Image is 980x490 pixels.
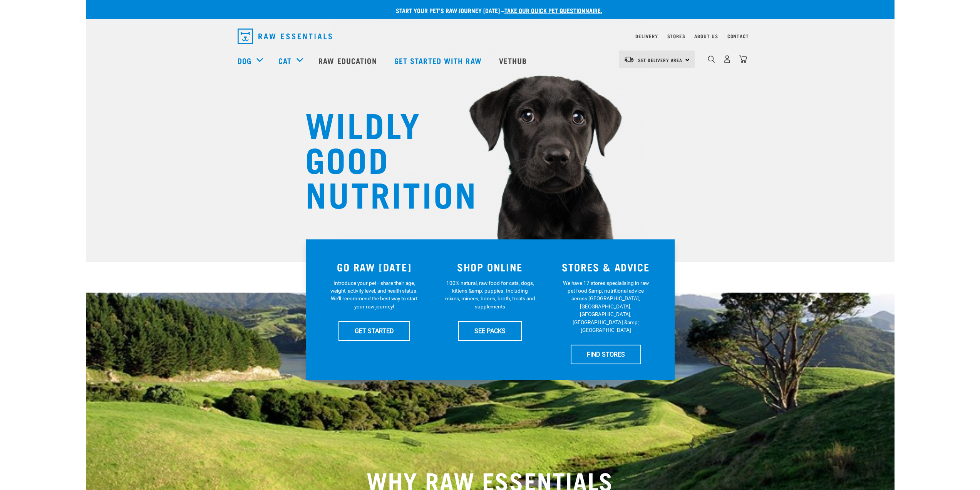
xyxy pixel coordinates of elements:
p: 100% natural, raw food for cats, dogs, kittens &amp; puppies. Including mixes, minces, bones, bro... [445,279,535,311]
span: Set Delivery Area [638,59,683,61]
h3: GO RAW [DATE] [321,261,428,273]
p: Introduce your pet—share their age, weight, activity level, and health status. We'll recommend th... [329,279,419,311]
img: home-icon@2x.png [739,55,747,63]
img: Raw Essentials Logo [238,29,332,44]
p: Start your pet’s raw journey [DATE] – [92,6,900,15]
a: FIND STORES [571,345,641,364]
img: home-icon-1@2x.png [708,56,715,63]
p: We have 17 stores specialising in raw pet food &amp; nutritional advice across [GEOGRAPHIC_DATA],... [561,279,651,334]
nav: dropdown navigation [86,45,895,76]
a: Get started with Raw [387,45,491,76]
img: user.png [723,55,731,63]
a: take our quick pet questionnaire. [504,8,602,12]
a: Raw Education [311,45,386,76]
a: Cat [278,55,291,66]
a: Contact [727,35,749,37]
a: GET STARTED [338,321,410,340]
a: About Us [694,35,718,37]
h1: WILDLY GOOD NUTRITION [305,106,459,210]
h3: STORES & ADVICE [553,261,659,273]
h3: SHOP ONLINE [437,261,543,273]
a: Delivery [635,35,658,37]
a: Vethub [491,45,537,76]
nav: dropdown navigation [231,25,749,47]
a: Dog [238,55,251,66]
a: Stores [667,35,685,37]
img: van-moving.png [624,56,634,63]
a: SEE PACKS [458,321,522,340]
